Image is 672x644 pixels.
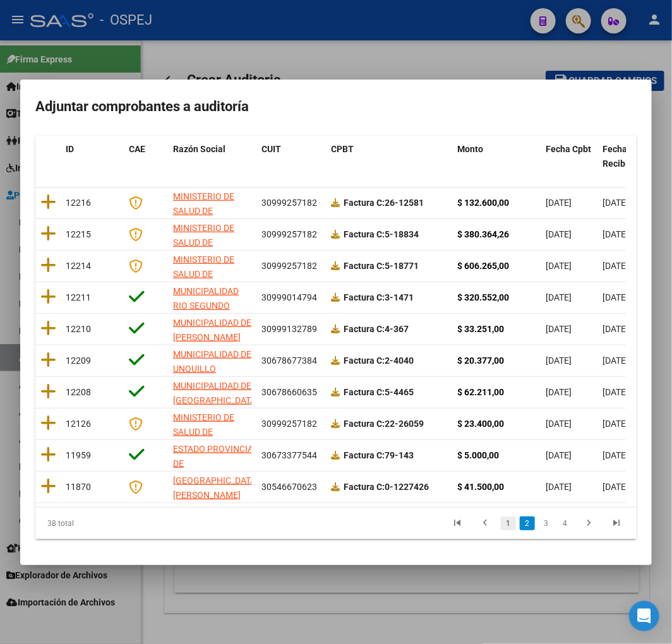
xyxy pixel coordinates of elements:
[546,198,572,208] span: [DATE]
[173,286,239,311] span: MUNICIPALIDAD RIO SEGUNDO
[344,198,424,208] strong: 26-12581
[457,419,504,429] strong: $ 23.400,00
[344,387,414,397] strong: 5-4465
[66,198,91,208] span: 12216
[168,136,256,177] datatable-header-cell: Razón Social
[344,292,414,302] strong: 3-1471
[261,324,317,334] span: 30999132789
[344,229,419,239] strong: 5-18834
[261,355,317,366] span: 30678677384
[457,229,509,239] strong: $ 380.364,26
[546,419,572,429] span: [DATE]
[66,387,91,397] span: 12208
[66,261,91,271] span: 12214
[546,387,572,397] span: [DATE]
[344,292,385,302] span: Factura C:
[344,482,429,492] strong: 0-1227426
[577,516,601,530] a: go to next page
[61,136,124,177] datatable-header-cell: ID
[603,261,628,271] span: [DATE]
[344,261,385,271] span: Factura C:
[603,450,628,460] span: [DATE]
[344,324,385,334] span: Factura C:
[597,136,654,177] datatable-header-cell: Fecha Recibido
[129,144,145,154] span: CAE
[344,229,385,239] span: Factura C:
[173,144,225,154] span: Razón Social
[173,349,251,374] span: MUNICIPALIDAD DE UNQUILLO
[546,261,572,271] span: [DATE]
[344,387,385,397] span: Factura C:
[344,450,414,460] strong: 79-143
[66,482,91,492] span: 11870
[546,229,572,239] span: [DATE]
[261,261,317,271] span: 30999257182
[603,144,638,169] span: Fecha Recibido
[546,482,572,492] span: [DATE]
[603,355,628,366] span: [DATE]
[457,144,483,154] span: Monto
[344,355,414,366] strong: 2-4040
[261,198,317,208] span: 30999257182
[457,355,504,366] strong: $ 20.377,00
[546,292,572,302] span: [DATE]
[457,292,509,302] strong: $ 320.552,00
[326,136,452,177] datatable-header-cell: CPBT
[603,292,628,302] span: [DATE]
[261,229,317,239] span: 30999257182
[603,387,628,397] span: [DATE]
[556,513,575,534] li: page 4
[344,261,419,271] strong: 5-18771
[499,513,518,534] li: page 1
[457,482,504,492] strong: $ 41.500,00
[261,450,317,460] span: 30673377544
[604,516,628,530] a: go to last page
[261,482,317,492] span: 30546670623
[518,513,537,534] li: page 2
[501,516,516,530] a: 1
[173,444,258,497] span: ESTADO PROVINCIA DE [GEOGRAPHIC_DATA][PERSON_NAME]
[603,229,628,239] span: [DATE]
[261,419,317,429] span: 30999257182
[261,292,317,302] span: 30999014794
[261,144,281,154] span: CUIT
[603,198,628,208] span: [DATE]
[457,387,504,397] strong: $ 62.211,00
[452,136,541,177] datatable-header-cell: Monto
[457,450,499,460] strong: $ 5.000,00
[344,482,385,492] span: Factura C:
[473,516,497,530] a: go to previous page
[539,516,554,530] a: 3
[344,450,385,460] span: Factura C:
[546,355,572,366] span: [DATE]
[457,261,509,271] strong: $ 606.265,00
[344,419,424,429] strong: 22-26059
[331,144,354,154] span: CPBT
[445,516,469,530] a: go to first page
[546,144,591,154] span: Fecha Cpbt
[546,324,572,334] span: [DATE]
[66,144,74,154] span: ID
[35,508,153,539] div: 38 total
[344,198,385,208] span: Factura C:
[541,136,597,177] datatable-header-cell: Fecha Cpbt
[344,355,385,366] span: Factura C:
[603,419,628,429] span: [DATE]
[173,223,234,262] span: MINISTERIO DE SALUD DE CORDOBA
[457,324,504,334] strong: $ 33.251,00
[173,254,234,294] span: MINISTERIO DE SALUD DE CORDOBA
[603,482,628,492] span: [DATE]
[173,191,234,230] span: MINISTERIO DE SALUD DE CORDOBA
[124,136,168,177] datatable-header-cell: CAE
[457,198,509,208] strong: $ 132.600,00
[66,292,91,302] span: 12211
[173,381,258,420] span: MUNICIPALIDAD DE [GEOGRAPHIC_DATA] ARGENTINAS
[66,450,91,460] span: 11959
[603,324,628,334] span: [DATE]
[66,324,91,334] span: 12210
[629,601,659,631] div: Open Intercom Messenger
[261,387,317,397] span: 30678660635
[537,513,556,534] li: page 3
[35,95,637,119] h2: Adjuntar comprobantes a auditoría
[173,318,258,357] span: MUNICIPALIDAD DE [PERSON_NAME][GEOGRAPHIC_DATA]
